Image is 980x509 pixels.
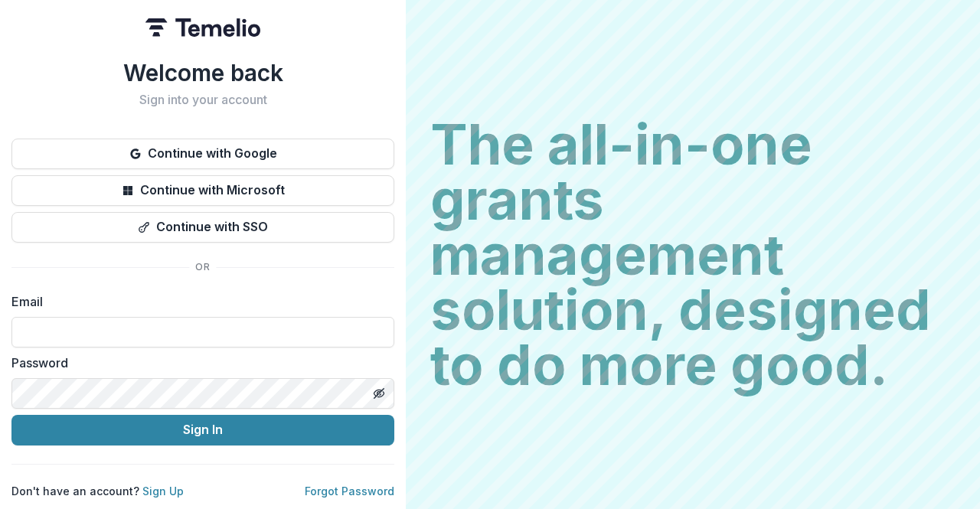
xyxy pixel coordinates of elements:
h1: Welcome back [11,59,394,86]
button: Continue with SSO [11,212,394,243]
button: Continue with Microsoft [11,175,394,206]
h2: Sign into your account [11,93,394,107]
button: Toggle password visibility [367,381,391,406]
a: Forgot Password [305,485,394,498]
label: Email [11,292,385,311]
label: Password [11,354,385,372]
a: Sign Up [142,485,184,498]
img: Temelio [145,18,260,37]
button: Continue with Google [11,139,394,169]
p: Don't have an account? [11,483,184,499]
button: Sign In [11,415,394,445]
